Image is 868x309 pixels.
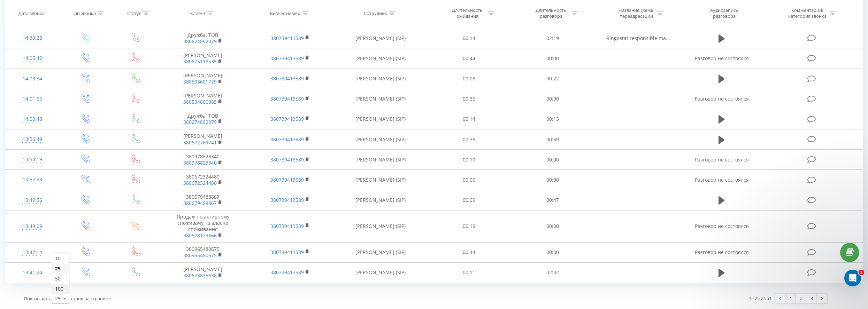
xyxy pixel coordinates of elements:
div: Аудиозапись разговора [701,7,747,19]
span: строк на странице [71,295,111,302]
td: 00:22 [511,69,594,89]
a: 380739413589 [270,136,304,143]
a: 380672769741 [183,139,217,146]
td: [PERSON_NAME] (SIP) [333,150,427,170]
td: 00:14 [427,109,511,129]
div: Клиент [190,10,206,16]
td: [PERSON_NAME] (SIP) [333,28,427,48]
a: 380739413589 [270,35,304,41]
div: 14:01:56 [13,92,52,106]
a: 380739413589 [270,156,304,163]
td: [PERSON_NAME] (SIP) [333,242,427,262]
td: Дружба, ТОВ [159,109,246,129]
span: Ringostat responsible ma... [606,35,670,41]
td: 00:00 [511,210,594,242]
a: 380678129666 [183,232,217,239]
span: 1 [859,270,864,275]
div: Длительность разговора [532,7,570,19]
div: 13:52:38 [13,173,52,187]
a: 380673835638 [183,272,217,279]
a: 380503601729 [183,78,217,85]
div: 14:00:48 [13,112,52,126]
td: 00:06 [427,170,511,190]
td: [PERSON_NAME] (SIP) [333,69,427,89]
td: 00:10 [427,150,511,170]
span: Разговор не состоялся [695,156,749,163]
td: [PERSON_NAME] (SIP) [333,210,427,242]
div: 14:03:34 [13,72,52,86]
div: 13:49:09 [13,220,52,233]
span: Разговор не состоялся [695,176,749,183]
td: 00:59 [511,129,594,150]
div: Тип звонка [72,10,96,16]
div: 13:47:14 [13,246,52,259]
a: 380674892079 [183,119,217,125]
td: 00:00 [511,150,594,170]
td: [PERSON_NAME] (SIP) [333,190,427,210]
div: Сотрудник [364,10,387,16]
a: 380739413589 [270,223,304,229]
td: [PERSON_NAME] [159,48,246,69]
span: 50 [55,275,61,282]
td: [PERSON_NAME] [159,129,246,150]
a: 2 [796,294,806,303]
a: 380739413589 [270,249,304,255]
td: [PERSON_NAME] (SIP) [333,48,427,69]
td: 00:47 [511,190,594,210]
a: 380504800065 [183,98,217,105]
td: 00:00 [511,89,594,109]
td: 00:36 [427,89,511,109]
div: 13:41:24 [13,266,52,279]
td: [PERSON_NAME] [159,262,246,283]
a: 380672324480 [183,180,217,186]
span: Разговор не состоялся [695,249,749,255]
span: 10 [55,255,61,262]
td: 00:11 [427,262,511,283]
td: 00:13 [511,109,594,129]
td: 00:19 [427,210,511,242]
td: [PERSON_NAME] [159,89,246,109]
a: 380739413589 [270,197,304,203]
a: 380739413589 [270,269,304,276]
iframe: Intercom live chat [844,270,861,286]
span: Разговор не состоялся [695,55,749,62]
span: 25 [55,265,61,272]
span: 100 [55,285,63,292]
td: 00:44 [427,48,511,69]
div: 14:39:28 [13,31,52,45]
td: 02:32 [511,262,594,283]
a: 380739413589 [270,176,304,183]
div: 25 [55,295,61,302]
div: Статус [127,10,141,16]
div: 14:05:42 [13,51,52,65]
span: Разговор не состоялся [695,95,749,102]
td: 00:36 [427,129,511,150]
a: 380739413589 [270,116,304,122]
td: 00:00 [511,170,594,190]
td: [PERSON_NAME] (SIP) [333,129,427,150]
a: 3 [806,294,817,303]
td: 00:09 [427,190,511,210]
td: 00:00 [511,242,594,262]
span: Разговор не состоялся [695,223,749,229]
td: 00:00 [511,48,594,69]
td: 00:44 [427,242,511,262]
div: Комментарий/категория звонка [787,7,828,19]
td: 380672324480 [159,170,246,190]
td: 00:08 [427,69,511,89]
td: 380679488867 [159,190,246,210]
span: Показывать [24,295,50,302]
td: [PERSON_NAME] (SIP) [333,170,427,190]
div: Бизнес номер [270,10,300,16]
a: 380739413589 [270,75,304,82]
a: 380739413589 [270,55,304,62]
div: Дата звонка [18,10,45,16]
div: Название схемы переадресации [618,7,655,19]
a: 380675113535 [183,58,217,65]
td: 02:19 [511,28,594,48]
td: [PERSON_NAME] (SIP) [333,89,427,109]
a: 380674892079 [183,38,217,45]
td: [PERSON_NAME] (SIP) [333,262,427,283]
td: Дружба, ТОВ [159,28,246,48]
td: 00:14 [427,28,511,48]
